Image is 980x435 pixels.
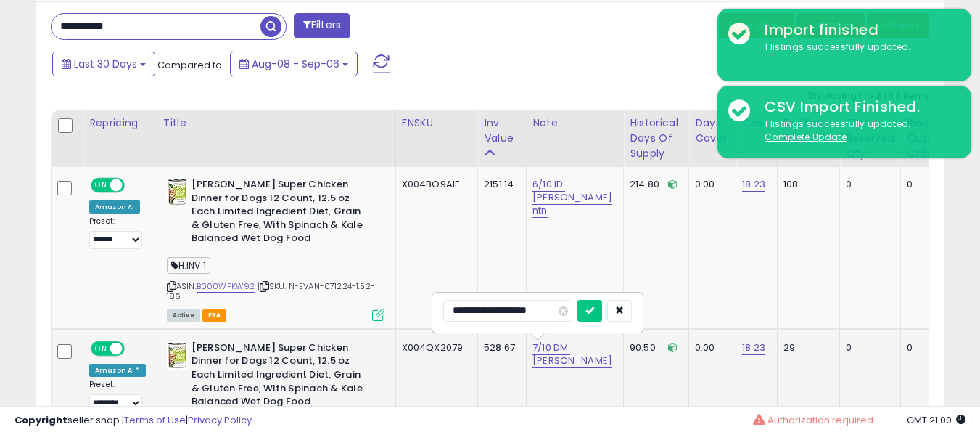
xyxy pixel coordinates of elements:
[783,341,828,354] div: 29
[695,115,730,146] div: Days Cover
[167,309,200,322] span: All listings currently available for purchase on Amazon
[754,97,960,118] div: CSV Import Finished.
[532,177,612,218] a: 6/10 ID: [PERSON_NAME] ntn
[192,341,368,412] b: [PERSON_NAME] Super Chicken Dinner for Dogs 12 Count, 12.5 oz Each Limited Ingredient Diet, Grain...
[230,52,358,76] button: Aug-08 - Sep-06
[124,413,186,427] a: Terms of Use
[695,178,725,191] div: 0.00
[742,341,765,355] a: 18.23
[89,216,146,249] div: Preset:
[167,341,188,370] img: 51uP4iMS9sL._SL40_.jpg
[402,115,472,131] div: FNSKU
[89,364,146,377] div: Amazon AI *
[294,13,350,38] button: Filters
[907,341,955,354] div: 0
[252,57,339,71] span: Aug-08 - Sep-06
[163,115,390,131] div: Title
[846,341,889,354] div: 0
[907,413,965,427] span: 2025-10-7 21:00 GMT
[754,20,960,41] div: Import finished
[89,200,140,214] div: Amazon AI
[167,280,375,302] span: | SKU: N-EVAN-071224-1.52-186
[484,341,515,354] div: 528.67
[123,179,146,192] span: OFF
[188,413,252,427] a: Privacy Policy
[754,118,960,145] div: 1 listings successfully updated.
[402,341,467,354] div: X004QX2079
[157,58,224,72] span: Compared to:
[742,177,765,192] a: 18.23
[484,178,515,191] div: 2151.14
[74,57,137,71] span: Last 30 Days
[15,413,67,427] strong: Copyright
[202,309,227,322] span: FBA
[15,414,252,428] div: seller snap | |
[754,41,960,54] div: 1 listings successfully updated.
[89,380,146,412] div: Preset:
[167,178,384,320] div: ASIN:
[846,178,889,191] div: 0
[695,341,725,354] div: 0.00
[167,178,188,207] img: 51uP4iMS9sL._SL40_.jpg
[630,341,678,354] div: 90.50
[167,257,210,274] span: H.INV.1
[123,342,146,354] span: OFF
[484,115,520,146] div: Inv. value
[92,179,110,192] span: ON
[630,115,683,161] div: Historical Days Of Supply
[532,341,612,368] a: 7/10 DM: [PERSON_NAME]
[89,115,151,131] div: Repricing
[52,52,155,76] button: Last 30 Days
[907,178,955,191] div: 0
[92,342,110,354] span: ON
[197,280,255,293] a: B000WFKW92
[402,178,467,191] div: X004BO9AIF
[765,131,847,143] u: Complete Update
[532,115,617,131] div: Note
[630,178,678,191] div: 214.80
[783,178,828,191] div: 108
[192,178,368,249] b: [PERSON_NAME] Super Chicken Dinner for Dogs 12 Count, 12.5 oz Each Limited Ingredient Diet, Grain...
